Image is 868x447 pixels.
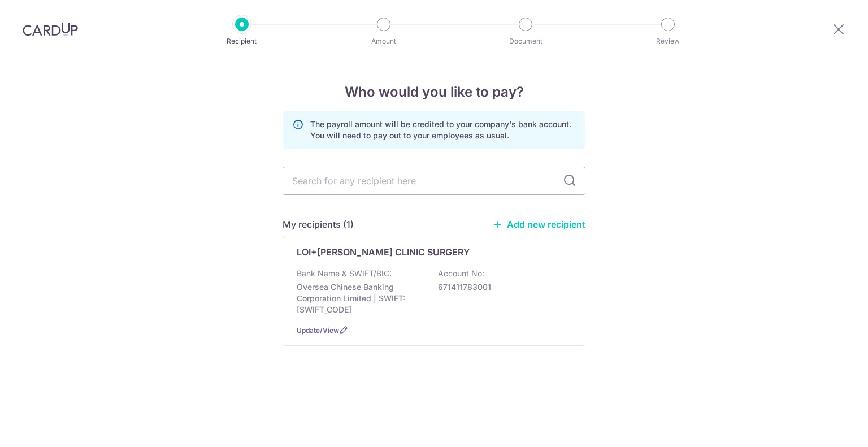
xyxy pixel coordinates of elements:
img: CardUp [23,23,78,36]
a: Update/View [297,326,339,335]
p: Account No: [438,268,484,279]
p: Document [484,36,567,47]
p: Amount [342,36,426,47]
p: Bank Name & SWIFT/BIC: [297,268,392,279]
p: 671411783001 [438,281,565,293]
iframe: Opens a widget where you can find more information [796,413,857,441]
h4: Who would you like to pay? [283,82,585,102]
p: LOI+[PERSON_NAME] CLINIC SURGERY [297,245,470,259]
p: Review [626,36,710,47]
p: The payroll amount will be credited to your company's bank account. You will need to pay out to y... [310,119,576,141]
h5: My recipients (1) [283,218,354,231]
p: Oversea Chinese Banking Corporation Limited | SWIFT: [SWIFT_CODE] [297,281,423,315]
p: Recipient [200,36,284,47]
input: Search for any recipient here [283,167,585,195]
a: Add new recipient [492,219,585,230]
